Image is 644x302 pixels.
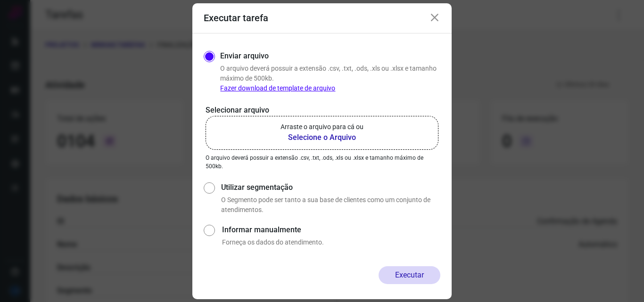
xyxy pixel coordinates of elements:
[206,105,438,116] p: Selecionar arquivo
[221,195,440,215] p: O Segmento pode ser tanto a sua base de clientes como um conjunto de atendimentos.
[379,266,440,284] button: Executar
[220,84,335,92] a: Fazer download de template de arquivo
[222,237,440,247] p: Forneça os dados do atendimento.
[220,64,440,93] p: O arquivo deverá possuir a extensão .csv, .txt, .ods, .xls ou .xlsx e tamanho máximo de 500kb.
[281,122,363,132] p: Arraste o arquivo para cá ou
[281,132,363,143] b: Selecione o Arquivo
[222,224,440,236] label: Informar manualmente
[206,154,438,171] p: O arquivo deverá possuir a extensão .csv, .txt, .ods, .xls ou .xlsx e tamanho máximo de 500kb.
[204,12,268,24] h3: Executar tarefa
[220,50,269,62] label: Enviar arquivo
[221,182,440,193] label: Utilizar segmentação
